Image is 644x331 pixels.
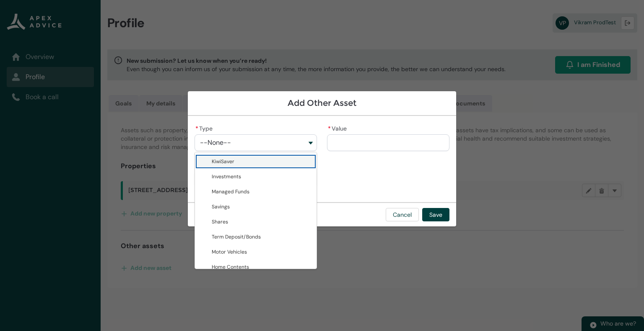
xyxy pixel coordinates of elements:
label: Type [195,123,216,133]
span: Investments [212,173,241,180]
span: Managed Funds [212,188,249,195]
abbr: required [328,125,331,132]
label: Value [327,123,350,133]
abbr: required [195,125,198,132]
button: Type [195,134,317,151]
span: --None-- [200,139,231,146]
button: Cancel [386,208,419,221]
button: Save [422,208,449,221]
div: Type [195,152,317,269]
span: KiwiSaver [212,158,234,165]
h1: Add Other Asset [195,98,449,108]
